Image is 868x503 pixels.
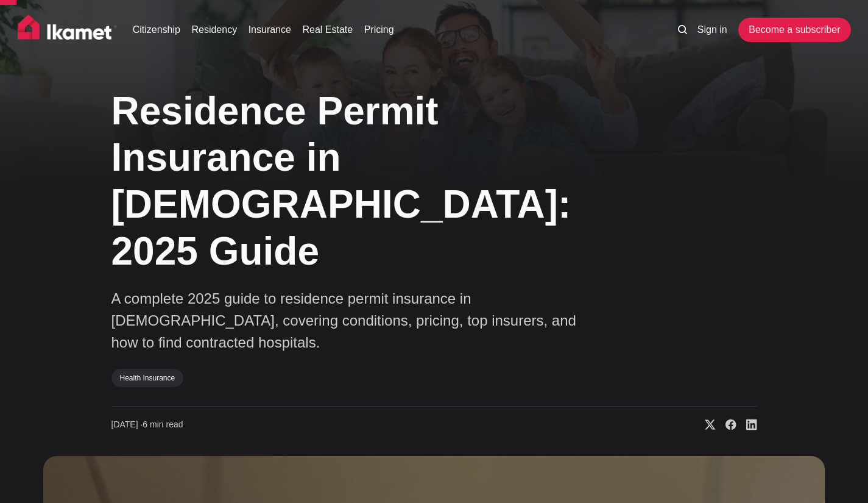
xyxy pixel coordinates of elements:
[111,369,184,387] a: Health Insurance
[191,23,237,37] a: Residency
[249,23,291,37] a: Insurance
[364,23,394,37] a: Pricing
[133,23,180,37] a: Citizenship
[111,419,183,431] time: 6 min read
[695,419,716,431] a: Share on X
[18,15,118,45] img: Ikamet home
[111,88,623,275] h1: Residence Permit Insurance in [DEMOGRAPHIC_DATA]: 2025 Guide
[111,288,587,354] p: A complete 2025 guide to residence permit insurance in [DEMOGRAPHIC_DATA], covering conditions, p...
[716,419,736,431] a: Share on Facebook
[697,23,727,37] a: Sign in
[111,419,143,429] span: [DATE] ∙
[738,18,850,42] a: Become a subscriber
[302,23,353,37] a: Real Estate
[736,419,757,431] a: Share on Linkedin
